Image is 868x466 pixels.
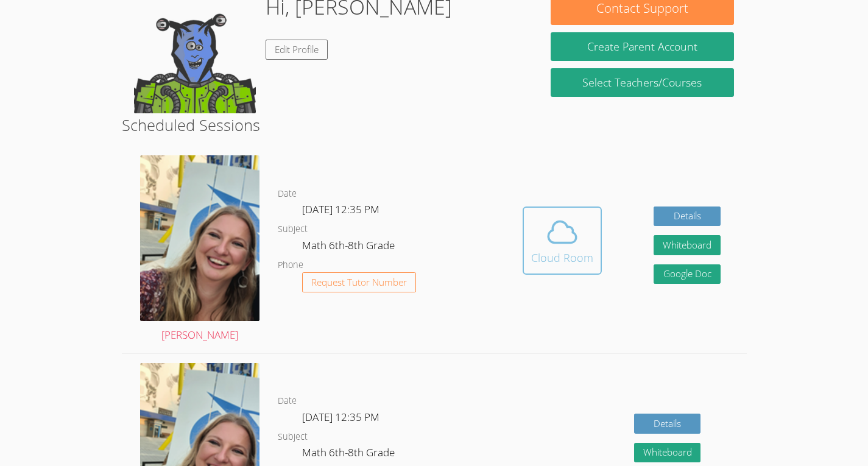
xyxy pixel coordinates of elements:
[302,237,397,258] dd: Math 6th-8th Grade
[634,414,701,434] a: Details
[311,278,407,287] span: Request Tutor Number
[654,207,721,227] a: Details
[654,264,721,284] a: Google Doc
[551,32,734,61] button: Create Parent Account
[551,68,734,97] a: Select Teachers/Courses
[531,249,593,266] div: Cloud Room
[140,155,260,321] img: sarah.png
[302,272,416,292] button: Request Tutor Number
[278,429,308,445] dt: Subject
[278,186,297,202] dt: Date
[266,40,328,60] a: Edit Profile
[654,235,721,255] button: Whiteboard
[302,410,379,424] span: [DATE] 12:35 PM
[278,394,297,409] dt: Date
[278,258,303,273] dt: Phone
[302,202,379,216] span: [DATE] 12:35 PM
[278,222,308,237] dt: Subject
[523,207,602,275] button: Cloud Room
[302,444,397,465] dd: Math 6th-8th Grade
[634,443,701,463] button: Whiteboard
[140,155,260,344] a: [PERSON_NAME]
[122,113,747,136] h2: Scheduled Sessions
